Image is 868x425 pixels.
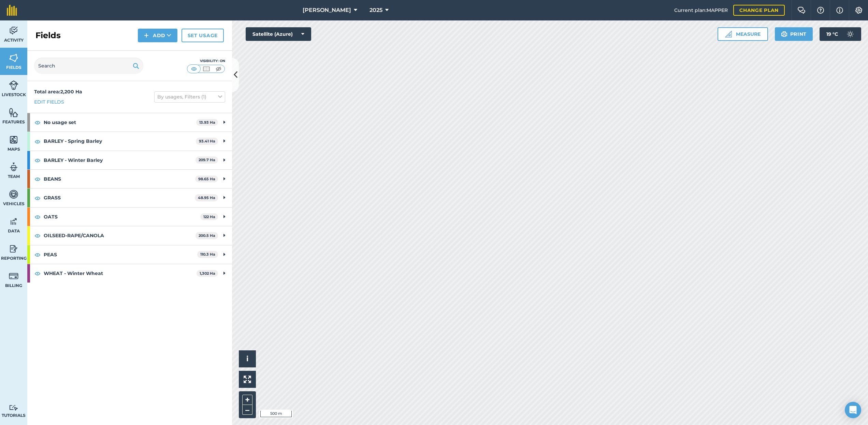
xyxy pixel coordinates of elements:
[202,65,211,72] img: svg+xml;base64,PHN2ZyB4bWxucz0iaHR0cDovL3d3dy53My5vcmcvMjAwMC9zdmciIHdpZHRoPSI1MCIgaGVpZ2h0PSI0MC...
[27,264,232,283] div: WHEAT - Winter Wheat1,302 Ha
[9,189,18,199] img: svg+xml;base64,PD94bWwgdmVyc2lvbj0iMS4wIiBlbmNvZGluZz0idXRmLTgiPz4KPCEtLSBHZW5lcmF0b3I6IEFkb2JlIE...
[144,31,149,40] img: svg+xml;base64,PHN2ZyB4bWxucz0iaHR0cDovL3d3dy53My5vcmcvMjAwMC9zdmciIHdpZHRoPSIxNCIgaGVpZ2h0PSIyNC...
[855,7,863,14] img: A cog icon
[9,53,18,63] img: svg+xml;base64,PHN2ZyB4bWxucz0iaHR0cDovL3d3dy53My5vcmcvMjAwMC9zdmciIHdpZHRoPSI1NiIgaGVpZ2h0PSI2MC...
[9,80,18,90] img: svg+xml;base64,PD94bWwgdmVyc2lvbj0iMS4wIiBlbmNvZGluZz0idXRmLTgiPz4KPCEtLSBHZW5lcmF0b3I6IEFkb2JlIE...
[34,118,41,126] img: svg+xml;base64,PHN2ZyB4bWxucz0iaHR0cDovL3d3dy53My5vcmcvMjAwMC9zdmciIHdpZHRoPSIxOCIgaGVpZ2h0PSIyNC...
[9,107,18,118] img: svg+xml;base64,PHN2ZyB4bWxucz0iaHR0cDovL3d3dy53My5vcmcvMjAwMC9zdmciIHdpZHRoPSI1NiIgaGVpZ2h0PSI2MC...
[34,58,143,74] input: Search
[826,27,838,41] span: 19 ° C
[843,27,857,41] img: svg+xml;base64,PD94bWwgdmVyc2lvbj0iMS4wIiBlbmNvZGluZz0idXRmLTgiPz4KPCEtLSBHZW5lcmF0b3I6IEFkb2JlIE...
[34,269,41,277] img: svg+xml;base64,PHN2ZyB4bWxucz0iaHR0cDovL3d3dy53My5vcmcvMjAwMC9zdmciIHdpZHRoPSIxOCIgaGVpZ2h0PSIyNC...
[781,30,787,38] img: svg+xml;base64,PHN2ZyB4bWxucz0iaHR0cDovL3d3dy53My5vcmcvMjAwMC9zdmciIHdpZHRoPSIxOSIgaGVpZ2h0PSIyNC...
[44,245,197,264] strong: PEAS
[370,6,382,14] span: 2025
[44,208,200,226] strong: OATS
[198,195,215,200] strong: 48.95 Ha
[9,162,18,172] img: svg+xml;base64,PD94bWwgdmVyc2lvbj0iMS4wIiBlbmNvZGluZz0idXRmLTgiPz4KPCEtLSBHZW5lcmF0b3I6IEFkb2JlIE...
[138,29,177,42] button: Add
[44,188,195,207] strong: GRASS
[190,65,198,72] img: svg+xml;base64,PHN2ZyB4bWxucz0iaHR0cDovL3d3dy53My5vcmcvMjAwMC9zdmciIHdpZHRoPSI1MCIgaGVpZ2h0PSI0MC...
[27,113,232,132] div: No usage set13.93 Ha
[9,271,18,281] img: svg+xml;base64,PD94bWwgdmVyc2lvbj0iMS4wIiBlbmNvZGluZz0idXRmLTgiPz4KPCEtLSBHZW5lcmF0b3I6IEFkb2JlIE...
[775,27,813,41] button: Print
[303,6,351,14] span: [PERSON_NAME]
[9,405,18,411] img: svg+xml;base64,PD94bWwgdmVyc2lvbj0iMS4wIiBlbmNvZGluZz0idXRmLTgiPz4KPCEtLSBHZW5lcmF0b3I6IEFkb2JlIE...
[200,252,215,257] strong: 110.3 Ha
[44,151,196,169] strong: BARLEY - Winter Barley
[35,30,61,41] h2: Fields
[27,151,232,169] div: BARLEY - Winter Barley209.7 Ha
[199,233,215,238] strong: 200.5 Ha
[27,208,232,226] div: OATS122 Ha
[34,98,64,106] a: Edit fields
[9,244,18,254] img: svg+xml;base64,PD94bWwgdmVyc2lvbj0iMS4wIiBlbmNvZGluZz0idXRmLTgiPz4KPCEtLSBHZW5lcmF0b3I6IEFkb2JlIE...
[44,132,196,150] strong: BARLEY - Spring Barley
[34,231,41,240] img: svg+xml;base64,PHN2ZyB4bWxucz0iaHR0cDovL3d3dy53My5vcmcvMjAwMC9zdmciIHdpZHRoPSIxOCIgaGVpZ2h0PSIyNC...
[9,26,18,36] img: svg+xml;base64,PD94bWwgdmVyc2lvbj0iMS4wIiBlbmNvZGluZz0idXRmLTgiPz4KPCEtLSBHZW5lcmF0b3I6IEFkb2JlIE...
[200,271,215,276] strong: 1,302 Ha
[34,156,41,164] img: svg+xml;base64,PHN2ZyB4bWxucz0iaHR0cDovL3d3dy53My5vcmcvMjAwMC9zdmciIHdpZHRoPSIxOCIgaGVpZ2h0PSIyNC...
[820,27,861,41] button: 19 °C
[34,213,41,221] img: svg+xml;base64,PHN2ZyB4bWxucz0iaHR0cDovL3d3dy53My5vcmcvMjAwMC9zdmciIHdpZHRoPSIxOCIgaGVpZ2h0PSIyNC...
[27,245,232,264] div: PEAS110.3 Ha
[34,251,41,259] img: svg+xml;base64,PHN2ZyB4bWxucz0iaHR0cDovL3d3dy53My5vcmcvMjAwMC9zdmciIHdpZHRoPSIxOCIgaGVpZ2h0PSIyNC...
[44,264,197,283] strong: WHEAT - Winter Wheat
[674,6,728,14] span: Current plan : MAPPER
[34,194,41,202] img: svg+xml;base64,PHN2ZyB4bWxucz0iaHR0cDovL3d3dy53My5vcmcvMjAwMC9zdmciIHdpZHRoPSIxOCIgaGVpZ2h0PSIyNC...
[718,27,768,41] button: Measure
[44,113,196,132] strong: No usage set
[733,5,785,16] a: Change plan
[199,139,215,143] strong: 93.41 Ha
[34,89,82,95] strong: Total area : 2,200 Ha
[154,91,225,102] button: By usages, Filters (1)
[725,31,732,37] img: Ruler icon
[246,354,248,363] span: i
[34,175,41,183] img: svg+xml;base64,PHN2ZyB4bWxucz0iaHR0cDovL3d3dy53My5vcmcvMjAwMC9zdmciIHdpZHRoPSIxOCIgaGVpZ2h0PSIyNC...
[199,157,215,162] strong: 209.7 Ha
[199,120,215,125] strong: 13.93 Ha
[27,188,232,207] div: GRASS48.95 Ha
[244,376,251,383] img: Four arrows, one pointing top left, one top right, one bottom right and the last bottom left
[9,216,18,227] img: svg+xml;base64,PD94bWwgdmVyc2lvbj0iMS4wIiBlbmNvZGluZz0idXRmLTgiPz4KPCEtLSBHZW5lcmF0b3I6IEFkb2JlIE...
[27,226,232,245] div: OILSEED-RAPE/CANOLA200.5 Ha
[242,405,252,415] button: –
[797,7,806,14] img: Two speech bubbles overlapping with the left bubble in the forefront
[182,29,224,42] a: Set usage
[836,6,843,14] img: svg+xml;base64,PHN2ZyB4bWxucz0iaHR0cDovL3d3dy53My5vcmcvMjAwMC9zdmciIHdpZHRoPSIxNyIgaGVpZ2h0PSIxNy...
[34,137,41,146] img: svg+xml;base64,PHN2ZyB4bWxucz0iaHR0cDovL3d3dy53My5vcmcvMjAwMC9zdmciIHdpZHRoPSIxOCIgaGVpZ2h0PSIyNC...
[239,350,256,367] button: i
[44,170,195,188] strong: BEANS
[27,132,232,150] div: BARLEY - Spring Barley93.41 Ha
[27,170,232,188] div: BEANS98.65 Ha
[44,226,196,245] strong: OILSEED-RAPE/CANOLA
[246,27,311,41] button: Satellite (Azure)
[214,65,223,72] img: svg+xml;base64,PHN2ZyB4bWxucz0iaHR0cDovL3d3dy53My5vcmcvMjAwMC9zdmciIHdpZHRoPSI1MCIgaGVpZ2h0PSI0MC...
[133,62,139,70] img: svg+xml;base64,PHN2ZyB4bWxucz0iaHR0cDovL3d3dy53My5vcmcvMjAwMC9zdmciIHdpZHRoPSIxOSIgaGVpZ2h0PSIyNC...
[816,7,825,14] img: A question mark icon
[9,135,18,145] img: svg+xml;base64,PHN2ZyB4bWxucz0iaHR0cDovL3d3dy53My5vcmcvMjAwMC9zdmciIHdpZHRoPSI1NiIgaGVpZ2h0PSI2MC...
[187,58,225,64] div: Visibility: On
[7,5,17,16] img: fieldmargin Logo
[203,214,215,219] strong: 122 Ha
[198,177,215,181] strong: 98.65 Ha
[845,402,861,418] div: Open Intercom Messenger
[242,395,252,405] button: +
